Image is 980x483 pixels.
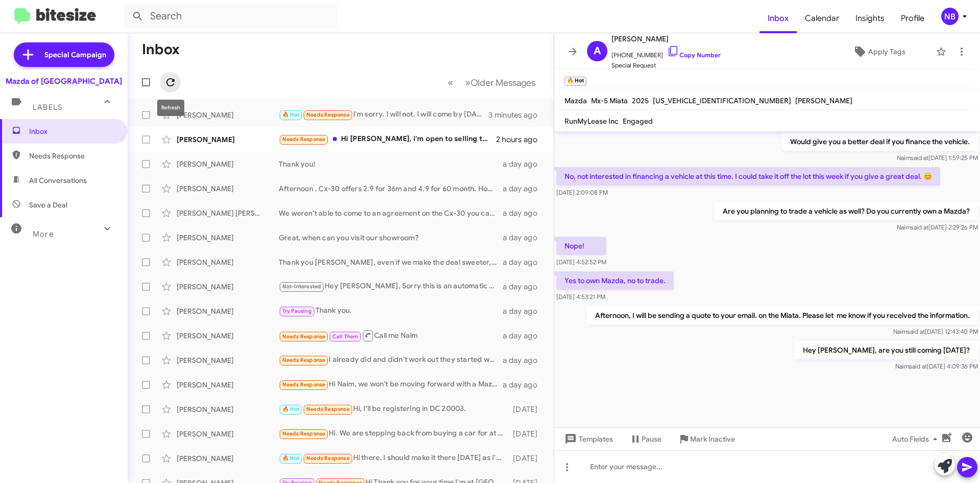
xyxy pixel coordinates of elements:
[282,406,300,412] span: 🔥 Hot
[591,96,628,105] span: Mx-5 Miata
[177,233,279,243] div: [PERSON_NAME]
[556,271,674,290] p: Yes to own Mazda, no to trade.
[670,430,743,448] button: Mark Inactive
[279,452,508,464] div: Hi there. I should make it there [DATE] as I'm down in [GEOGRAPHIC_DATA]
[611,60,721,71] span: Special Request
[623,117,653,126] span: Engaged
[306,111,350,118] span: Needs Response
[279,403,508,415] div: Hi, I'll be registering in DC 20003.
[442,72,459,93] button: Previous
[279,281,503,292] div: Hey [PERSON_NAME], Sorry this is an automatic message. The car has been sold. Are you looking for...
[282,308,312,314] span: Try Pausing
[556,237,606,255] p: Nope!
[892,430,941,448] span: Auto Fields
[177,208,279,218] div: [PERSON_NAME] [PERSON_NAME]
[907,328,925,335] span: said at
[282,455,300,462] span: 🔥 Hot
[488,110,546,120] div: 3 minutes ago
[279,159,503,169] div: Thank you!
[621,430,670,448] button: Pause
[503,183,546,194] div: a day ago
[142,41,180,58] h1: Inbox
[177,306,279,316] div: [PERSON_NAME]
[279,133,496,145] div: Hi [PERSON_NAME], i'm open to selling the CX-9.
[14,42,114,67] a: Special Campaign
[332,333,359,340] span: Call Them
[503,282,546,292] div: a day ago
[279,109,488,121] div: I'm sorry. I will not. I will come by [DATE] or [DATE].
[29,126,116,136] span: Inbox
[29,200,67,210] span: Save a Deal
[33,103,62,112] span: Labels
[556,258,606,266] span: [DATE] 4:52:52 PM
[177,282,279,292] div: [PERSON_NAME]
[508,429,546,439] div: [DATE]
[556,293,605,301] span: [DATE] 4:53:21 PM
[177,404,279,415] div: [PERSON_NAME]
[826,42,931,61] button: Apply Tags
[503,208,546,218] div: a day ago
[279,257,503,267] div: Thank you [PERSON_NAME], even if we make the deal sweeter, you would pass?
[782,132,978,151] p: Would give you a better deal if you finance the vehicle.
[282,430,326,437] span: Needs Response
[503,233,546,243] div: a day ago
[282,111,300,118] span: 🔥 Hot
[471,77,535,88] span: Older Messages
[565,117,619,126] span: RunMyLease Inc
[565,96,587,105] span: Mazda
[177,355,279,365] div: [PERSON_NAME]
[911,223,928,231] span: said at
[29,175,87,186] span: All Conversations
[124,4,338,29] input: Search
[795,341,978,359] p: Hey [PERSON_NAME], are you still coming [DATE]?
[897,223,978,231] span: Naim [DATE] 2:29:26 PM
[897,154,978,162] span: Naim [DATE] 1:59:25 PM
[611,33,721,45] span: [PERSON_NAME]
[667,51,721,59] a: Copy Number
[282,333,326,340] span: Needs Response
[448,76,453,89] span: «
[909,362,927,370] span: said at
[556,167,940,186] p: No, not interested in financing a vehicle at this time. I could take it off the lot this week if ...
[594,43,601,59] span: A
[177,257,279,267] div: [PERSON_NAME]
[279,233,503,243] div: Great, when can you visit our showroom?
[177,453,279,464] div: [PERSON_NAME]
[177,159,279,169] div: [PERSON_NAME]
[884,430,949,448] button: Auto Fields
[847,4,893,33] span: Insights
[893,328,978,335] span: Naim [DATE] 12:43:40 PM
[44,50,106,60] span: Special Campaign
[941,8,959,25] div: NB
[177,331,279,341] div: [PERSON_NAME]
[496,134,546,145] div: 2 hours ago
[715,202,978,220] p: Are you planning to trade a vehicle as well? Do you currently own a Mazda?
[282,283,322,290] span: Not-Interested
[503,159,546,169] div: a day ago
[632,96,649,105] span: 2025
[653,96,791,105] span: [US_VEHICLE_IDENTIFICATION_NUMBER]
[795,96,852,105] span: [PERSON_NAME]
[503,331,546,341] div: a day ago
[503,380,546,390] div: a day ago
[642,430,661,448] span: Pause
[508,453,546,464] div: [DATE]
[279,428,508,440] div: Hi. We are stepping back from buying a car for at least a year.
[279,305,503,317] div: Thank you.
[282,357,326,363] span: Needs Response
[895,362,978,370] span: Naim [DATE] 4:09:36 PM
[893,4,933,33] a: Profile
[157,100,184,116] div: Refresh
[911,154,928,162] span: said at
[759,4,797,33] a: Inbox
[459,72,542,93] button: Next
[562,430,613,448] span: Templates
[279,329,503,342] div: Call me Naim
[554,430,621,448] button: Templates
[282,136,326,143] span: Needs Response
[508,404,546,415] div: [DATE]
[503,306,546,316] div: a day ago
[177,429,279,439] div: [PERSON_NAME]
[279,208,503,218] div: We weren't able to come to an agreement on the Cx-30 you came to see?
